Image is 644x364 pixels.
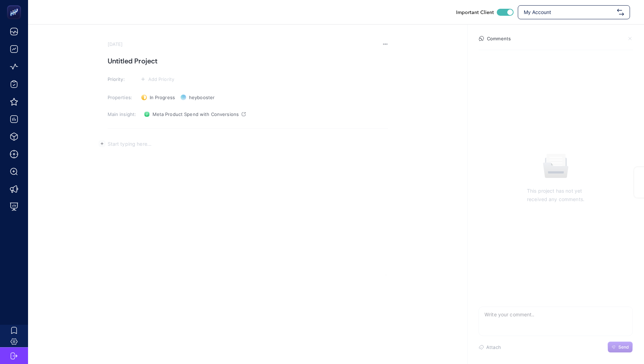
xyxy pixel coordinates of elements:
h4: Comments [487,36,511,41]
div: Rich Text Editor. Editing area: main [108,135,388,275]
h3: Main insight: [108,111,137,117]
span: Attach [486,344,501,350]
h3: Priority: [108,76,137,82]
button: Add Priority [138,75,177,83]
span: heybooster [189,95,215,100]
span: Send [618,344,629,350]
h3: Properties: [108,95,137,100]
p: This project has not yet received any comments. [527,187,584,204]
span: Important Client [456,9,494,16]
h1: Untitled Project [108,55,388,67]
span: Meta Product Spend with Conversions [152,111,239,117]
span: My Account [524,9,614,16]
button: Send [608,342,633,353]
time: [DATE] [108,41,123,47]
a: Meta Product Spend with Conversions [141,109,249,120]
img: svg%3e [617,9,624,16]
span: Add Priority [148,76,175,82]
span: In Progress [150,95,175,100]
